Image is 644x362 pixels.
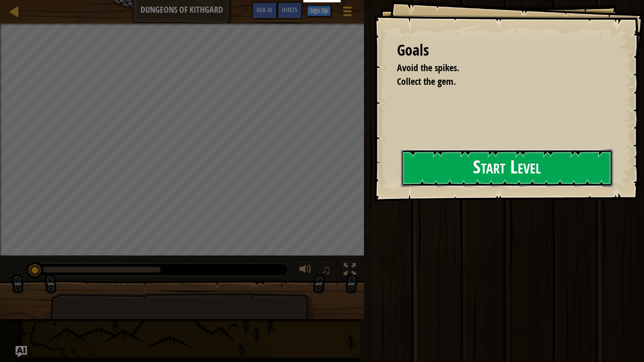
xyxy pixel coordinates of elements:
span: Collect the gem. [397,75,456,88]
button: Start Level [401,149,613,187]
span: Hints [282,5,297,14]
span: Ask AI [256,5,272,14]
span: Avoid the spikes. [397,61,459,74]
div: Goals [397,40,611,61]
button: Toggle fullscreen [340,261,359,280]
span: ♫ [322,263,331,277]
li: Avoid the spikes. [385,61,609,75]
button: Ask AI [252,2,277,19]
button: Adjust volume [296,261,315,280]
button: Show game menu [336,2,359,24]
li: Collect the gem. [385,75,609,89]
button: Ask AI [16,346,27,357]
button: ♫ [320,261,336,280]
button: Sign Up [307,5,331,16]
